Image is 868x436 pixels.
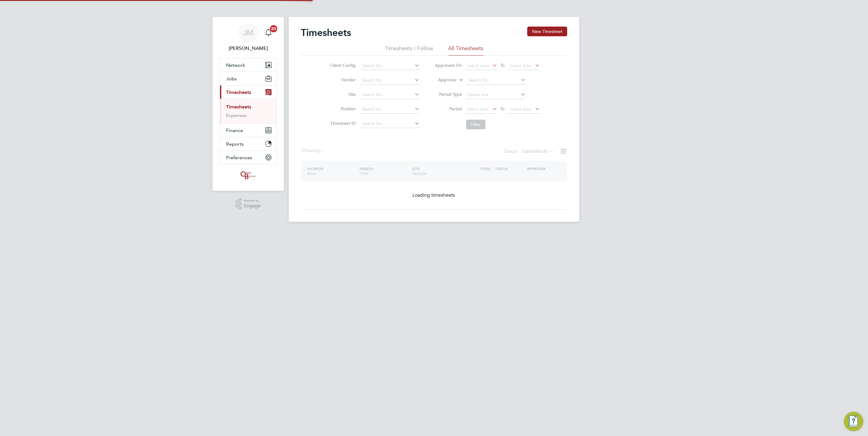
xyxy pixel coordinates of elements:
[220,45,277,52] span: Jack Mott
[448,45,483,56] li: All Timesheets
[220,124,276,137] button: Finance
[360,91,419,99] input: Search for...
[467,106,489,112] span: Select date
[226,62,245,68] span: Network
[220,72,276,85] button: Jobs
[435,106,462,111] label: Period
[844,412,863,431] button: Engage Resource Center
[220,137,276,150] button: Reports
[244,203,261,208] span: Engage
[360,62,419,70] input: Search for...
[360,120,419,128] input: Search for...
[545,148,548,154] span: 0
[226,89,251,95] span: Timesheets
[527,27,567,36] button: New Timesheet
[226,128,243,133] span: Finance
[235,198,261,210] a: Powered byEngage
[226,112,247,118] a: Expenses
[360,76,419,85] input: Search for...
[328,92,356,97] label: Site
[220,170,277,180] a: Go to home page
[328,77,356,82] label: Vendor
[220,86,276,99] button: Timesheets
[360,105,419,114] input: Search for...
[504,147,555,156] div: Status
[262,23,275,42] a: 20
[510,63,531,68] span: Select date
[328,106,356,111] label: Position
[429,77,457,83] label: Approver
[466,76,526,85] input: Search for...
[498,61,506,69] span: To
[301,27,351,39] h2: Timesheets
[226,76,237,82] span: Jobs
[226,155,252,160] span: Preferences
[220,58,276,72] button: Network
[498,105,506,113] span: To
[239,170,257,180] img: oneillandbrennan-logo-retina.png
[385,45,433,56] li: Timesheets I Follow
[220,23,277,52] a: JM[PERSON_NAME]
[467,63,489,68] span: Select date
[328,121,356,126] label: Timesheet ID
[328,63,356,68] label: Client Config
[466,91,526,99] input: Select one
[244,198,261,203] span: Powered by
[220,151,276,164] button: Preferences
[435,63,462,68] label: Approved On
[226,104,251,110] a: Timesheets
[220,99,276,123] div: Timesheets
[522,148,554,154] label: Submitted
[226,141,244,147] span: Reports
[510,106,531,112] span: Select date
[212,17,284,191] nav: Main navigation
[301,147,324,154] div: Showing
[466,120,485,129] button: Filter
[320,147,323,153] span: ...
[243,29,253,37] span: JM
[435,92,462,97] label: Period Type
[270,25,277,32] span: 20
